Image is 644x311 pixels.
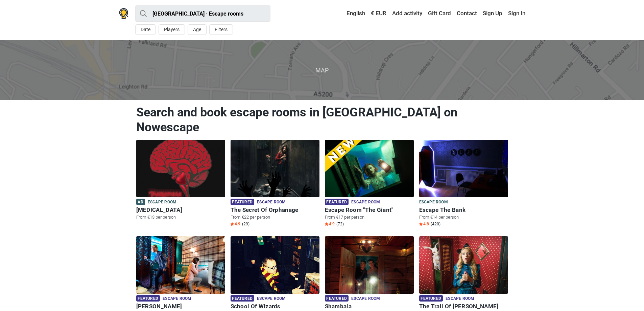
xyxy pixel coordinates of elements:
[148,199,176,206] span: Escape room
[455,7,479,20] a: Contact
[119,8,128,19] img: Nowescape logo
[136,140,225,197] img: Paranoia
[188,24,207,35] button: Age
[325,236,414,294] img: Shambala
[426,7,453,20] a: Gift Card
[159,24,185,35] button: Players
[163,295,191,303] span: Escape room
[325,206,414,214] h6: Escape Room "The Giant"
[446,295,474,303] span: Escape room
[325,199,349,205] span: Featured
[242,221,249,227] span: (29)
[419,221,429,227] span: 4.8
[231,222,234,226] img: Star
[419,295,443,302] span: Featured
[369,7,388,20] a: € EUR
[136,105,508,135] h1: Search and book escape rooms in [GEOGRAPHIC_DATA] on Nowescape
[419,140,508,197] img: Escape The Bank
[136,236,225,294] img: Sherlock Holmes
[325,221,335,227] span: 4.9
[419,303,508,310] h6: The Trail Of [PERSON_NAME]
[135,5,270,22] input: try “London”
[257,199,286,206] span: Escape room
[336,221,344,227] span: (72)
[431,221,440,227] span: (420)
[351,199,380,206] span: Escape room
[506,7,525,20] a: Sign In
[325,295,349,302] span: Featured
[231,199,254,205] span: Featured
[325,214,414,220] p: From €17 per person
[231,206,319,214] h6: The Secret Of Orphanage
[419,214,508,220] p: From €14 per person
[231,140,319,197] img: The Secret Of Orphanage
[325,222,328,226] img: Star
[419,199,448,206] span: Escape room
[419,140,508,228] a: Escape The Bank Escape room Escape The Bank From €14 per person Star4.8 (420)
[257,295,286,303] span: Escape room
[135,24,156,35] button: Date
[340,7,367,20] a: English
[136,295,160,302] span: Featured
[419,206,508,214] h6: Escape The Bank
[419,222,423,226] img: Star
[325,140,414,197] img: Escape Room "The Giant"
[231,214,319,220] p: From €22 per person
[231,236,319,294] img: School Of Wizards
[342,11,347,16] img: English
[390,7,424,20] a: Add activity
[231,140,319,228] a: The Secret Of Orphanage Featured Escape room The Secret Of Orphanage From €22 per person Star4.9 ...
[325,140,414,228] a: Escape Room "The Giant" Featured Escape room Escape Room "The Giant" From €17 per person Star4.9 ...
[481,7,504,20] a: Sign Up
[136,206,225,214] h6: [MEDICAL_DATA]
[231,221,240,227] span: 4.9
[231,295,254,302] span: Featured
[136,214,225,220] p: From €13 per person
[136,140,225,222] a: Paranoia Ad Escape room [MEDICAL_DATA] From €13 per person
[209,24,233,35] button: Filters
[419,236,508,294] img: The Trail Of Alice
[325,303,414,310] h6: Shambala
[136,303,225,310] h6: [PERSON_NAME]
[231,303,319,310] h6: School Of Wizards
[351,295,380,303] span: Escape room
[136,199,145,205] span: Ad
